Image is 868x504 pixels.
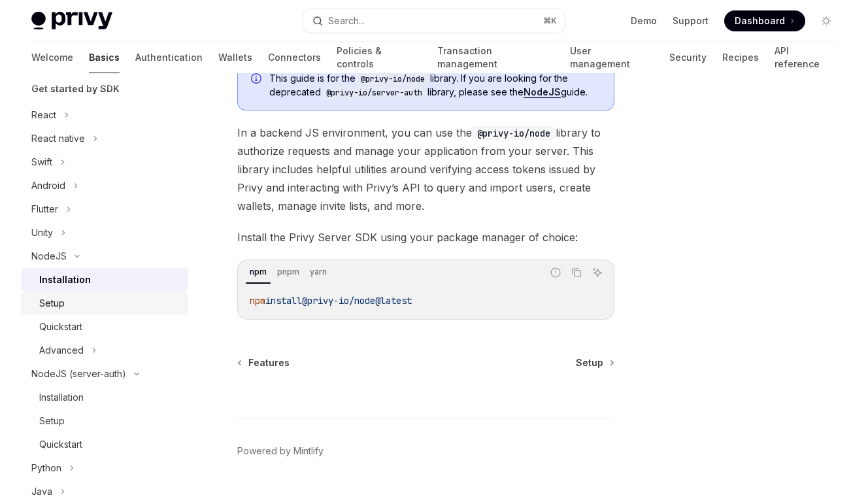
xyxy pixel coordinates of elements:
button: Unity [21,221,188,244]
a: Setup [576,356,613,369]
div: React native [31,131,85,146]
a: Demo [631,14,657,27]
div: Setup [39,413,65,429]
span: Setup [576,356,603,369]
button: Flutter [21,197,188,221]
div: Android [31,178,65,193]
a: Quickstart [21,433,188,456]
span: Install the Privy Server SDK using your package manager of choice: [237,228,614,246]
a: Policies & controls [337,42,422,73]
button: Search...⌘K [303,9,565,33]
div: pnpm [273,264,303,280]
a: Authentication [135,42,203,73]
span: npm [250,295,265,307]
div: yarn [306,264,331,280]
div: npm [246,264,271,280]
button: Report incorrect code [547,264,564,281]
span: ⌘ K [543,16,557,26]
a: User management [570,42,654,73]
button: React [21,103,188,127]
button: Toggle dark mode [816,10,837,31]
div: Advanced [39,343,84,358]
span: install [265,295,302,307]
span: In a backend JS environment, you can use the library to authorize requests and manage your applic... [237,124,614,215]
code: @privy-io/node [356,73,430,86]
a: Features [239,356,290,369]
a: Welcome [31,42,73,73]
a: Setup [21,292,188,315]
a: API reference [775,42,837,73]
a: Installation [21,268,188,292]
div: Python [31,460,61,476]
a: Connectors [268,42,321,73]
div: Search... [328,13,365,29]
div: Installation [39,272,91,288]
a: Basics [89,42,120,73]
button: Copy the contents from the code block [568,264,585,281]
div: Installation [39,390,84,405]
a: Installation [21,386,188,409]
a: Support [673,14,709,27]
button: Ask AI [589,264,606,281]
div: Swift [31,154,52,170]
div: Flutter [31,201,58,217]
div: Unity [31,225,53,241]
code: @privy-io/node [472,126,556,141]
div: Quickstart [39,437,82,452]
svg: Info [251,73,264,86]
a: Recipes [722,42,759,73]
span: Dashboard [735,14,785,27]
a: Wallets [218,42,252,73]
button: NodeJS (server-auth) [21,362,188,386]
div: Java [31,484,52,499]
a: NodeJS [524,86,561,98]
a: Powered by Mintlify [237,445,324,458]
a: Quickstart [21,315,188,339]
span: This guide is for the library. If you are looking for the deprecated library, please see the guide. [269,72,601,99]
span: @privy-io/node@latest [302,295,412,307]
a: Security [669,42,707,73]
a: Dashboard [724,10,805,31]
button: Java [21,480,188,503]
a: Transaction management [437,42,555,73]
code: @privy-io/server-auth [321,86,427,99]
span: Features [248,356,290,369]
a: Setup [21,409,188,433]
button: Advanced [21,339,188,362]
button: NodeJS [21,244,188,268]
div: Quickstart [39,319,82,335]
button: React native [21,127,188,150]
div: NodeJS (server-auth) [31,366,126,382]
button: Android [21,174,188,197]
div: NodeJS [31,248,67,264]
img: light logo [31,12,112,30]
div: Setup [39,295,65,311]
button: Swift [21,150,188,174]
div: React [31,107,56,123]
button: Python [21,456,188,480]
